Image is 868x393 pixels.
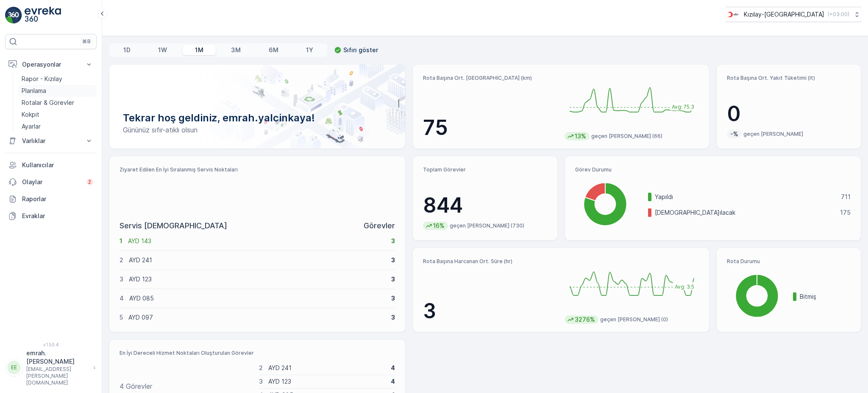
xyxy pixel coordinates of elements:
[450,222,524,229] p: geçen [PERSON_NAME] (730)
[120,381,152,391] p: 4 Görevler
[22,161,93,169] p: Kullanıcılar
[574,315,596,324] p: 3276%
[423,75,557,81] p: Rota Başına Ort. [GEOGRAPHIC_DATA] (km)
[22,137,80,145] p: Varlıklar
[123,46,131,54] p: 1D
[25,7,61,24] img: logo_light-DOdMpM7g.png
[18,85,97,97] a: Planlama
[306,46,313,54] p: 1Y
[423,115,557,140] p: 75
[743,131,803,138] p: geçen [PERSON_NAME]
[128,237,386,245] p: AYD 143
[18,97,97,109] a: Rotalar & Görevler
[22,98,74,107] p: Rotalar & Görevler
[195,46,203,54] p: 1M
[5,56,97,73] button: Operasyonlar
[726,10,740,19] img: k%C4%B1z%C4%B1lay_D5CCths.png
[22,195,93,203] p: Raporlar
[391,256,395,264] p: 3
[82,38,91,45] p: ⌘B
[120,220,227,232] p: Servis [DEMOGRAPHIC_DATA]
[5,208,97,225] a: Evraklar
[22,60,80,69] p: Operasyonlar
[158,46,167,54] p: 1W
[423,258,557,265] p: Rota Başına Harcanan Ort. Süre (hr)
[5,349,97,386] button: EEemrah.[PERSON_NAME][EMAIL_ADDRESS][PERSON_NAME][DOMAIN_NAME]
[259,364,263,372] p: 2
[391,237,395,245] p: 3
[268,377,385,386] p: AYD 123
[120,237,122,245] p: 1
[120,166,395,173] p: Ziyaret Edilen En İyi Sıralanmış Servis Noktaları
[423,166,547,173] p: Toplam Görevler
[268,364,385,372] p: AYD 241
[727,101,851,126] p: 0
[391,377,395,386] p: 4
[5,174,97,191] a: Olaylar2
[26,366,89,386] p: [EMAIL_ADDRESS][PERSON_NAME][DOMAIN_NAME]
[5,132,97,149] button: Varlıklar
[120,294,124,303] p: 4
[269,46,278,54] p: 6M
[391,364,395,372] p: 4
[840,208,851,217] p: 175
[120,350,395,357] p: En İyi Dereceli Hizmet Noktaları Oluşturulan Görevler
[575,166,851,173] p: Görev Durumu
[841,193,851,201] p: 711
[655,208,835,217] p: [DEMOGRAPHIC_DATA]ılacak
[391,294,395,303] p: 3
[828,11,849,18] p: ( +03:00 )
[5,342,97,347] span: v 1.50.4
[88,179,92,185] p: 2
[120,313,123,322] p: 5
[729,130,739,138] p: -%
[128,313,386,322] p: AYD 097
[727,258,851,265] p: Rota Durumu
[726,7,861,22] button: Kızılay-[GEOGRAPHIC_DATA](+03:00)
[727,75,851,81] p: Rota Başına Ort. Yakıt Tüketimi (lt)
[391,275,395,284] p: 3
[22,75,62,83] p: Rapor - Kızılay
[655,193,835,201] p: Yapıldı
[574,132,587,140] p: 13%
[22,87,46,95] p: Planlama
[120,275,123,284] p: 3
[18,73,97,85] a: Rapor - Kızılay
[391,313,395,322] p: 3
[129,275,386,284] p: AYD 123
[18,121,97,132] a: Ayarlar
[364,220,395,232] p: Görevler
[744,10,824,19] p: Kızılay-[GEOGRAPHIC_DATA]
[22,212,93,220] p: Evraklar
[123,125,392,135] p: Gününüz sıfır-atıklı olsun
[22,110,39,119] p: Kokpit
[18,109,97,121] a: Kokpit
[423,193,547,218] p: 844
[231,46,241,54] p: 3M
[7,361,21,374] div: EE
[591,133,662,140] p: geçen [PERSON_NAME] (66)
[120,256,123,264] p: 2
[123,111,392,125] p: Tekrar hoş geldiniz, emrah.yalcinkaya!
[600,316,668,323] p: geçen [PERSON_NAME] (0)
[22,178,81,186] p: Olaylar
[5,7,22,24] img: logo
[343,46,378,54] p: Sıfırı göster
[5,191,97,208] a: Raporlar
[5,157,97,174] a: Kullanıcılar
[432,222,445,230] p: 16%
[22,122,41,131] p: Ayarlar
[129,256,386,264] p: AYD 241
[129,294,386,303] p: AYD 085
[259,377,263,386] p: 3
[423,298,557,324] p: 3
[800,292,851,301] p: Bitmiş
[26,349,89,366] p: emrah.[PERSON_NAME]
